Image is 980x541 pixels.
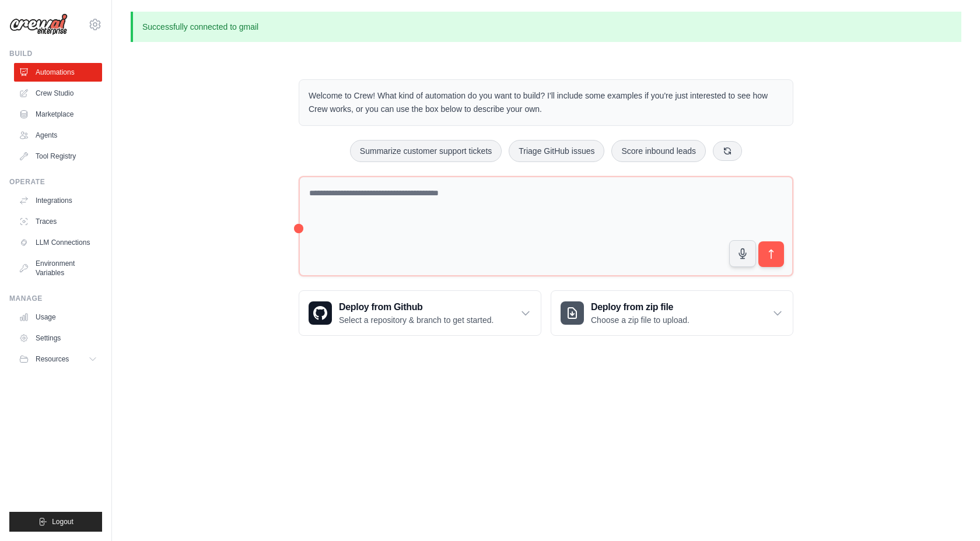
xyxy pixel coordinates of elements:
button: Summarize customer support tickets [350,140,502,162]
p: Successfully connected to gmail [131,12,961,42]
button: Logout [9,512,102,532]
a: Marketplace [14,105,102,124]
p: Choose a zip file to upload. [591,314,689,326]
button: Score inbound leads [611,140,706,162]
a: Integrations [14,191,102,210]
a: Automations [14,63,102,82]
span: Resources [36,354,69,364]
span: Logout [52,517,73,526]
button: Triage GitHub issues [509,140,604,162]
p: Select a repository & branch to get started. [339,314,494,326]
a: Agents [14,126,102,145]
a: Traces [14,212,102,231]
a: Crew Studio [14,84,102,103]
a: LLM Connections [14,233,102,252]
h3: Deploy from zip file [591,300,689,314]
p: Welcome to Crew! What kind of automation do you want to build? I'll include some examples if you'... [309,89,783,116]
a: Usage [14,308,102,326]
a: Settings [14,329,102,347]
button: Resources [14,350,102,368]
img: Logo [9,13,68,36]
a: Tool Registry [14,147,102,166]
h3: Deploy from Github [339,300,494,314]
div: Build [9,49,102,58]
a: Environment Variables [14,254,102,282]
div: Manage [9,294,102,303]
div: Operate [9,177,102,187]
